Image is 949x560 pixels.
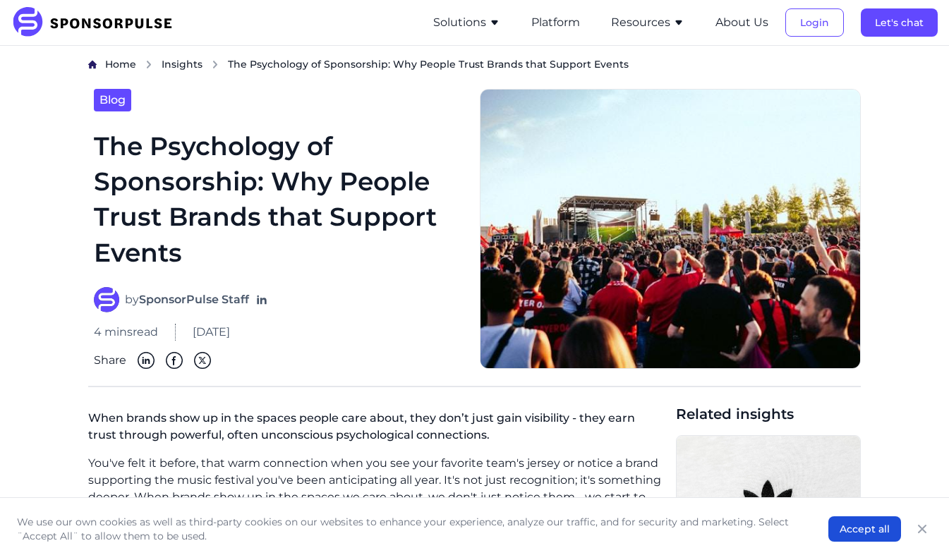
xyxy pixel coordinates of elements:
img: SponsorPulse Staff [94,287,119,312]
button: About Us [715,14,768,31]
strong: SponsorPulse Staff [139,293,249,306]
a: Blog [94,89,131,111]
button: Resources [611,14,684,31]
button: Close [912,519,932,539]
img: Sebastian Pociecha courtesy of Unsplash [480,89,860,370]
span: Insights [162,58,203,71]
button: Accept all [828,516,901,542]
span: [DATE] [193,324,230,341]
img: Linkedin [138,352,155,369]
p: We use our own cookies as well as third-party cookies on our websites to enhance your experience,... [17,515,800,543]
button: Platform [531,14,580,31]
p: You've felt it before, that warm connection when you see your favorite team's jersey or notice a ... [88,455,665,540]
span: Share [94,352,126,369]
span: Related insights [676,404,861,424]
img: Facebook [166,352,183,369]
a: Platform [531,16,580,29]
a: Insights [162,57,203,72]
a: Follow on LinkedIn [255,293,269,307]
span: Home [105,58,136,71]
span: 4 mins read [94,324,158,341]
img: chevron right [145,60,153,69]
button: Login [785,8,844,37]
a: Let's chat [861,16,938,29]
span: by [125,291,249,308]
img: Home [88,60,97,69]
a: Login [785,16,844,29]
h1: The Psychology of Sponsorship: Why People Trust Brands that Support Events [94,128,463,271]
img: chevron right [211,60,219,69]
p: When brands show up in the spaces people care about, they don’t just gain visibility - they earn ... [88,404,665,455]
span: The Psychology of Sponsorship: Why People Trust Brands that Support Events [228,57,629,71]
a: About Us [715,16,768,29]
img: SponsorPulse [11,7,183,38]
button: Let's chat [861,8,938,37]
a: Home [105,57,136,72]
button: Solutions [433,14,500,31]
img: Twitter [194,352,211,369]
